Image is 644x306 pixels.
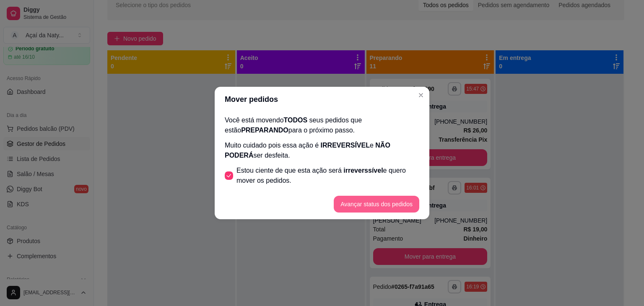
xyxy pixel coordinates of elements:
p: Você está movendo seus pedidos que estão para o próximo passo. [225,115,419,135]
span: TODOS [284,117,308,124]
span: IRREVERSÍVEL [321,142,370,149]
span: PREPARANDO [241,127,288,134]
button: Close [414,88,428,102]
header: Mover pedidos [215,87,429,112]
p: Muito cuidado pois essa ação é e ser desfeita. [225,140,419,161]
span: irreverssível [343,167,383,174]
span: NÃO PODERÁ [225,142,390,159]
button: Avançar status dos pedidos [334,196,419,213]
span: Estou ciente de que esta ação será e quero mover os pedidos. [236,166,419,186]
